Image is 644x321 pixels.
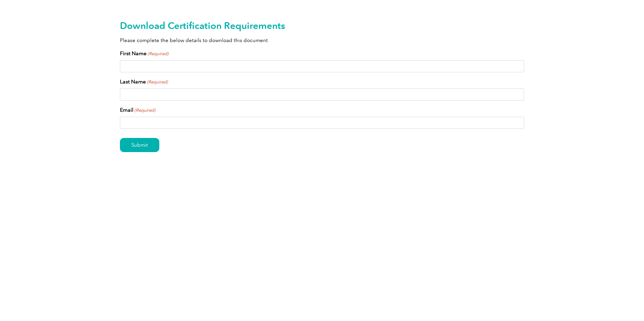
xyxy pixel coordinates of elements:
h2: Download Certification Requirements [120,20,524,31]
span: (Required) [147,50,169,57]
p: Please complete the below details to download this document [120,37,524,44]
label: First Name [120,49,168,58]
label: Email [120,106,155,114]
span: (Required) [134,107,156,114]
label: Last Name [120,78,168,86]
span: (Required) [147,79,168,85]
input: Submit [120,138,159,152]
